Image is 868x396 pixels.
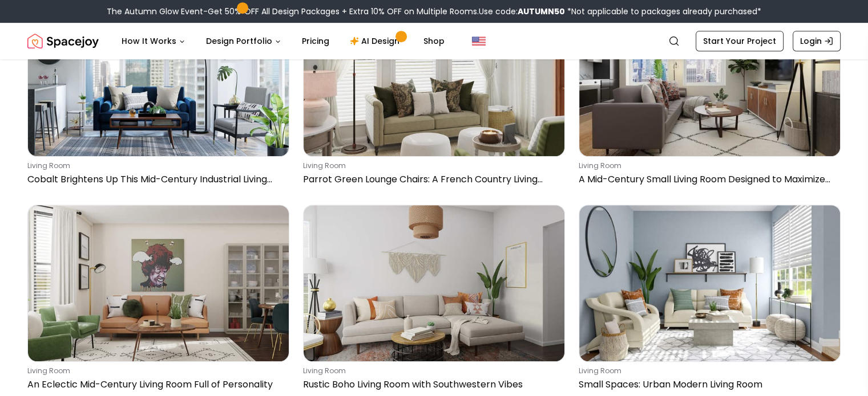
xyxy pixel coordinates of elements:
[303,366,560,375] p: living room
[579,205,840,361] img: Small Spaces: Urban Modern Living Room
[579,161,836,170] p: living room
[479,6,565,17] span: Use code:
[27,378,285,391] p: An Eclectic Mid-Century Living Room Full of Personality
[27,23,841,59] nav: Global
[696,31,784,51] a: Start Your Project
[28,205,289,361] img: An Eclectic Mid-Century Living Room Full of Personality
[27,30,99,52] img: Spacejoy Logo
[518,6,565,17] b: AUTUMN50
[112,30,195,52] button: How It Works
[112,30,454,52] nav: Main
[303,205,565,396] a: Rustic Boho Living Room with Southwestern Vibesliving roomRustic Boho Living Room with Southweste...
[579,366,836,375] p: living room
[107,6,761,17] div: The Autumn Glow Event-Get 50% OFF All Design Packages + Extra 10% OFF on Multiple Rooms.
[27,161,285,170] p: living room
[793,31,841,51] a: Login
[27,366,285,375] p: living room
[27,30,99,52] a: Spacejoy
[579,378,836,391] p: Small Spaces: Urban Modern Living Room
[293,30,338,52] a: Pricing
[579,173,836,186] p: A Mid-Century Small Living Room Designed to Maximize Space
[197,30,290,52] button: Design Portfolio
[303,173,560,186] p: Parrot Green Lounge Chairs: A French Country Living Room
[27,173,285,186] p: Cobalt Brightens Up This Mid-Century Industrial Living Room
[303,161,560,170] p: living room
[27,205,289,396] a: An Eclectic Mid-Century Living Room Full of Personalityliving roomAn Eclectic Mid-Century Living ...
[472,34,486,48] img: United States
[304,205,564,361] img: Rustic Boho Living Room with Southwestern Vibes
[565,6,761,17] span: *Not applicable to packages already purchased*
[303,378,560,391] p: Rustic Boho Living Room with Southwestern Vibes
[579,205,841,396] a: Small Spaces: Urban Modern Living Roomliving roomSmall Spaces: Urban Modern Living Room
[414,30,454,52] a: Shop
[341,30,412,52] a: AI Design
